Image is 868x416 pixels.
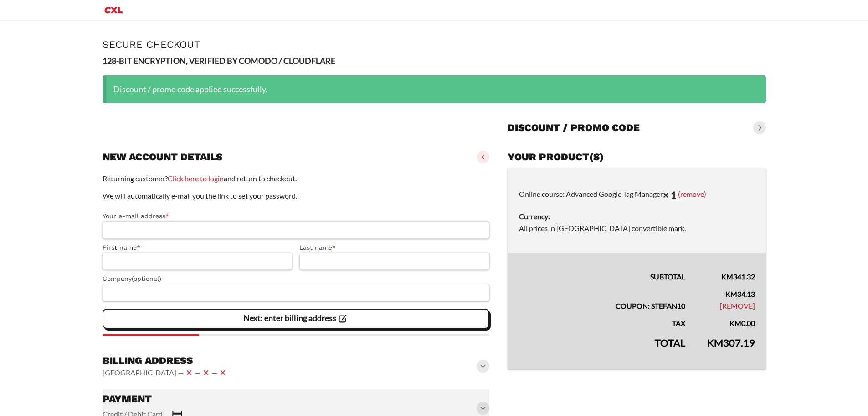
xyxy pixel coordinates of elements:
label: Your e-mail address [103,211,490,221]
h3: Billing address [103,354,228,367]
label: First name [103,242,293,253]
label: Company [103,274,490,284]
strong: 128-BIT ENCRYPTION, VERIFIED BY COMODO / CLOUDFLARE [103,56,335,66]
h1: Secure Checkout [103,39,766,50]
label: Last name [299,242,489,253]
p: Returning customer? and return to checkout. [103,173,490,184]
p: We will automatically e-mail you the link to set your password. [103,190,490,202]
vaadin-horizontal-layout: [GEOGRAPHIC_DATA] — — — [103,367,228,378]
h3: Discount / promo code [508,121,640,134]
a: Click here to login [168,174,224,183]
div: Discount / promo code applied successfully. [103,75,766,103]
h3: New account details [103,151,222,163]
span: (optional) [132,275,161,282]
vaadin-button: Next: enter billing address [103,309,490,329]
